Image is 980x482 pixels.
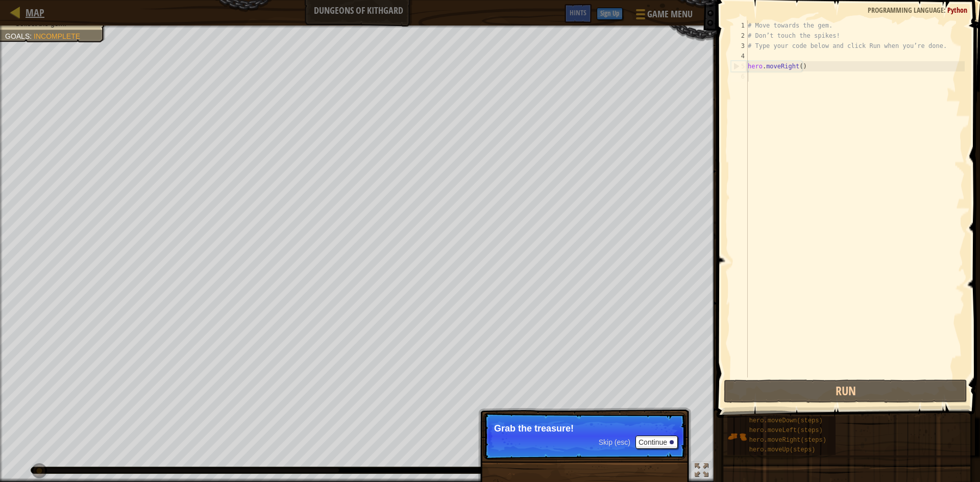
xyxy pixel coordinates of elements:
[731,71,748,82] div: 6
[635,436,678,449] button: Continue
[727,427,747,446] img: portrait.png
[868,5,944,15] span: Programming language
[749,446,816,453] span: hero.moveUp(steps)
[944,5,947,15] span: :
[731,51,748,61] div: 4
[731,61,748,71] div: 5
[947,5,967,15] span: Python
[570,8,586,17] span: Hints
[749,437,826,444] span: hero.moveRight(steps)
[30,32,34,40] span: :
[628,4,699,28] button: Game Menu
[494,423,675,434] p: Grab the treasure!
[5,32,30,40] span: Goals
[749,417,823,424] span: hero.moveDown(steps)
[20,6,44,19] a: Map
[26,6,44,19] span: Map
[724,379,967,403] button: Run
[597,8,623,20] button: Sign Up
[731,31,748,41] div: 2
[599,438,630,446] span: Skip (esc)
[34,32,80,40] span: Incomplete
[647,8,693,21] span: Game Menu
[731,20,748,31] div: 1
[749,427,823,434] span: hero.moveLeft(steps)
[731,41,748,51] div: 3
